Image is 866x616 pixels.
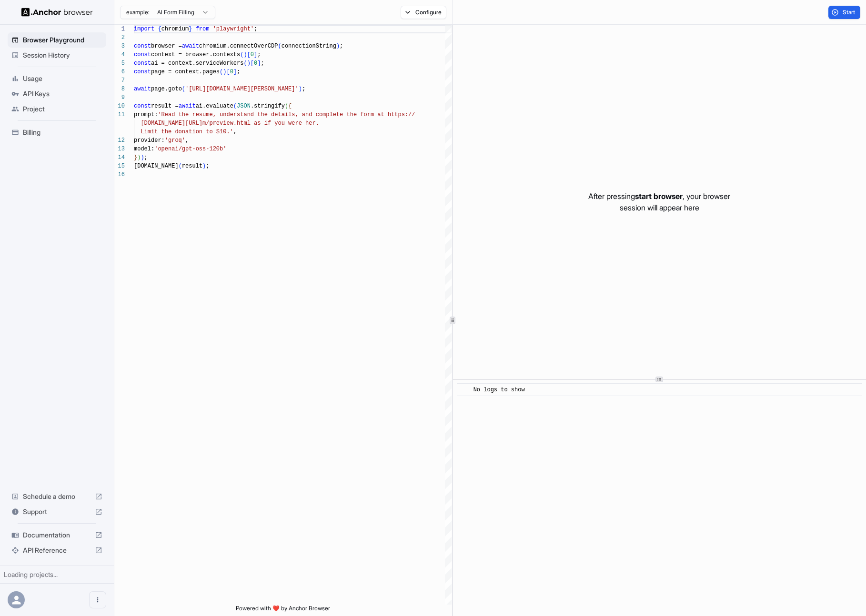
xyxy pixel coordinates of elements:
div: Usage [8,71,106,86]
div: 16 [114,170,125,179]
span: ( [243,60,247,67]
span: page = context.pages [151,69,220,75]
span: Support [23,507,91,517]
div: 11 [114,110,125,119]
span: 0 [254,60,257,67]
div: API Reference [8,543,106,558]
span: [ [226,69,230,75]
span: Documentation [23,530,91,540]
span: const [134,43,151,50]
div: 14 [114,153,125,162]
span: ) [299,86,302,92]
span: example: [126,9,150,16]
div: Documentation [8,527,106,543]
span: Billing [23,128,102,137]
div: Loading projects... [4,570,110,579]
span: ) [202,163,206,169]
span: ( [179,163,182,169]
span: ( [220,69,223,75]
span: Powered with ❤️ by Anchor Browser [236,605,330,616]
span: 'groq' [165,137,185,144]
span: prompt: [134,111,158,118]
span: ) [223,69,226,75]
span: Session History [23,50,102,60]
span: '[URL][DOMAIN_NAME][PERSON_NAME]' [185,86,299,92]
span: ] [233,69,237,75]
span: Usage [23,74,102,83]
span: from [196,26,210,32]
span: [ [247,51,251,58]
span: JSON [237,103,251,109]
span: chromium [161,26,189,32]
span: ] [257,60,261,67]
span: ; [254,26,257,32]
div: 9 [114,93,125,102]
span: 'Read the resume, understand the details, and comp [158,111,329,118]
div: API Keys [8,86,106,101]
span: m/preview.html as if you were her. [202,120,319,127]
button: Open menu [89,591,106,608]
div: 12 [114,136,125,145]
span: { [288,103,292,109]
span: 0 [251,51,254,58]
span: API Reference [23,546,91,555]
div: 2 [114,33,125,42]
span: [DOMAIN_NAME][URL] [141,120,202,127]
span: ) [336,43,340,50]
span: page.goto [151,86,182,92]
span: ai = context.serviceWorkers [151,60,243,67]
div: Session History [8,48,106,63]
span: ai.evaluate [196,103,233,109]
div: 1 [114,25,125,33]
span: await [134,86,151,92]
span: , [185,137,189,144]
span: ( [285,103,288,109]
span: No logs to show [473,387,525,393]
div: Schedule a demo [8,489,106,504]
span: Start [843,9,856,16]
span: result [182,163,202,169]
span: 0 [230,69,233,75]
span: model: [134,146,154,152]
div: Browser Playground [8,32,106,48]
span: ; [237,69,240,75]
span: ( [240,51,243,58]
span: result = [151,103,179,109]
span: 'openai/gpt-oss-120b' [154,146,226,152]
span: Project [23,104,102,114]
span: ; [144,154,148,161]
span: [ [251,60,254,67]
span: browser = [151,43,182,50]
div: 8 [114,85,125,93]
p: After pressing , your browser session will appear here [588,190,730,213]
span: Schedule a demo [23,492,91,501]
span: ; [261,60,264,67]
span: ) [141,154,144,161]
span: ; [206,163,209,169]
span: 'playwright' [213,26,254,32]
span: const [134,69,151,75]
span: Browser Playground [23,35,102,45]
span: ; [302,86,305,92]
div: 15 [114,162,125,170]
span: chromium.connectOverCDP [199,43,278,50]
span: lete the form at https:// [329,111,415,118]
span: const [134,51,151,58]
div: 7 [114,76,125,85]
span: ; [257,51,261,58]
span: ( [278,43,281,50]
span: ) [247,60,251,67]
span: { [158,26,161,32]
span: API Keys [23,89,102,99]
div: 13 [114,145,125,153]
img: Anchor Logo [21,8,93,17]
span: } [134,154,137,161]
span: const [134,103,151,109]
span: ( [182,86,185,92]
div: 6 [114,68,125,76]
span: start browser [635,191,683,201]
span: , [233,129,237,135]
div: 10 [114,102,125,110]
span: context = browser.contexts [151,51,240,58]
div: 4 [114,50,125,59]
